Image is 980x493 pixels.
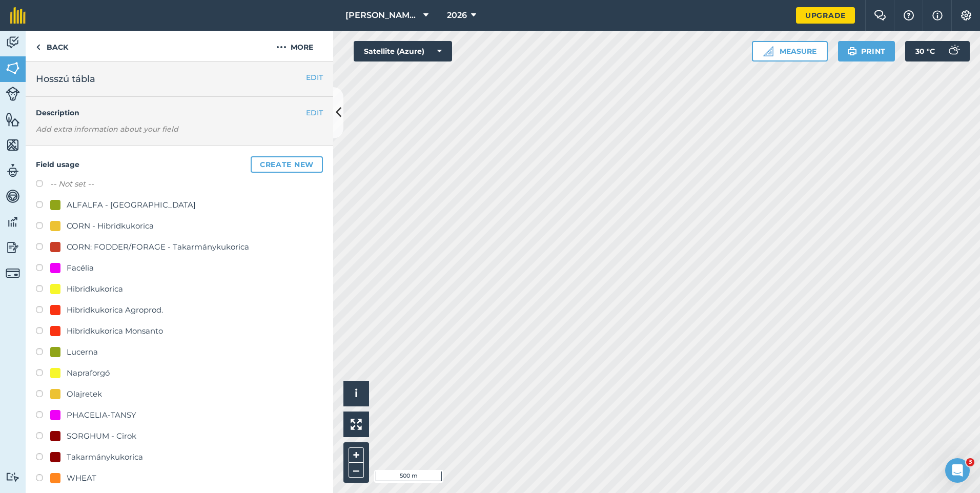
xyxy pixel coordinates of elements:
div: Napraforgó [67,367,110,379]
img: svg+xml;base64,PD94bWwgdmVyc2lvbj0iMS4wIiBlbmNvZGluZz0idXRmLTgiPz4KPCEtLSBHZW5lcmF0b3I6IEFkb2JlIE... [943,41,964,61]
div: Facélia [67,262,94,274]
button: Create new [251,156,323,173]
div: Lucerna [67,346,98,358]
img: Two speech bubbles overlapping with the left bubble in the forefront [874,10,886,20]
a: Upgrade [796,7,855,24]
img: svg+xml;base64,PHN2ZyB4bWxucz0iaHR0cDovL3d3dy53My5vcmcvMjAwMC9zdmciIHdpZHRoPSI1NiIgaGVpZ2h0PSI2MC... [6,112,20,127]
img: svg+xml;base64,PD94bWwgdmVyc2lvbj0iMS4wIiBlbmNvZGluZz0idXRmLTgiPz4KPCEtLSBHZW5lcmF0b3I6IEFkb2JlIE... [6,240,20,255]
img: svg+xml;base64,PHN2ZyB4bWxucz0iaHR0cDovL3d3dy53My5vcmcvMjAwMC9zdmciIHdpZHRoPSIxOSIgaGVpZ2h0PSIyNC... [847,45,857,57]
iframe: Intercom live chat [945,458,970,483]
span: 30 ° C [915,41,935,61]
img: svg+xml;base64,PHN2ZyB4bWxucz0iaHR0cDovL3d3dy53My5vcmcvMjAwMC9zdmciIHdpZHRoPSI5IiBoZWlnaHQ9IjI0Ii... [36,41,40,53]
img: svg+xml;base64,PD94bWwgdmVyc2lvbj0iMS4wIiBlbmNvZGluZz0idXRmLTgiPz4KPCEtLSBHZW5lcmF0b3I6IEFkb2JlIE... [6,472,20,482]
img: svg+xml;base64,PD94bWwgdmVyc2lvbj0iMS4wIiBlbmNvZGluZz0idXRmLTgiPz4KPCEtLSBHZW5lcmF0b3I6IEFkb2JlIE... [6,189,20,204]
button: + [349,447,364,463]
div: Takarmánykukorica [67,451,143,463]
div: CORN: FODDER/FORAGE - Takarmánykukorica [67,241,249,253]
button: Measure [752,41,828,61]
a: Back [26,31,78,61]
img: svg+xml;base64,PD94bWwgdmVyc2lvbj0iMS4wIiBlbmNvZGluZz0idXRmLTgiPz4KPCEtLSBHZW5lcmF0b3I6IEFkb2JlIE... [6,87,20,101]
em: Add extra information about your field [36,125,178,134]
img: Four arrows, one pointing top left, one top right, one bottom right and the last bottom left [351,419,362,430]
label: -- Not set -- [50,178,94,190]
button: i [343,381,369,406]
img: svg+xml;base64,PD94bWwgdmVyc2lvbj0iMS4wIiBlbmNvZGluZz0idXRmLTgiPz4KPCEtLSBHZW5lcmF0b3I6IEFkb2JlIE... [6,163,20,178]
span: Hosszú tábla [36,72,95,86]
img: svg+xml;base64,PD94bWwgdmVyc2lvbj0iMS4wIiBlbmNvZGluZz0idXRmLTgiPz4KPCEtLSBHZW5lcmF0b3I6IEFkb2JlIE... [6,35,20,50]
div: Olajretek [67,388,102,400]
button: EDIT [306,107,323,118]
img: svg+xml;base64,PD94bWwgdmVyc2lvbj0iMS4wIiBlbmNvZGluZz0idXRmLTgiPz4KPCEtLSBHZW5lcmF0b3I6IEFkb2JlIE... [6,266,20,280]
button: Print [838,41,895,61]
span: 2026 [447,9,467,22]
button: EDIT [306,72,323,83]
img: A cog icon [960,10,972,20]
div: Hibridkukorica [67,283,123,295]
div: CORN - Hibridkukorica [67,220,154,232]
img: svg+xml;base64,PHN2ZyB4bWxucz0iaHR0cDovL3d3dy53My5vcmcvMjAwMC9zdmciIHdpZHRoPSI1NiIgaGVpZ2h0PSI2MC... [6,137,20,153]
button: Satellite (Azure) [354,41,452,61]
button: 30 °C [905,41,970,61]
button: More [256,31,333,61]
img: svg+xml;base64,PHN2ZyB4bWxucz0iaHR0cDovL3d3dy53My5vcmcvMjAwMC9zdmciIHdpZHRoPSIxNyIgaGVpZ2h0PSIxNy... [932,9,943,22]
img: Ruler icon [763,46,773,56]
span: i [355,387,358,400]
div: Hibridkukorica Monsanto [67,325,163,337]
span: [PERSON_NAME] [PERSON_NAME] Kft. [345,9,419,22]
img: svg+xml;base64,PHN2ZyB4bWxucz0iaHR0cDovL3d3dy53My5vcmcvMjAwMC9zdmciIHdpZHRoPSI1NiIgaGVpZ2h0PSI2MC... [6,60,20,76]
div: Hibridkukorica Agroprod. [67,304,163,316]
h4: Field usage [36,156,323,173]
img: svg+xml;base64,PHN2ZyB4bWxucz0iaHR0cDovL3d3dy53My5vcmcvMjAwMC9zdmciIHdpZHRoPSIyMCIgaGVpZ2h0PSIyNC... [276,41,287,53]
button: – [349,463,364,478]
div: WHEAT [67,472,96,484]
h4: Description [36,107,323,118]
img: fieldmargin Logo [10,7,26,24]
img: svg+xml;base64,PD94bWwgdmVyc2lvbj0iMS4wIiBlbmNvZGluZz0idXRmLTgiPz4KPCEtLSBHZW5lcmF0b3I6IEFkb2JlIE... [6,214,20,230]
div: PHACELIA-TANSY [67,409,136,421]
img: A question mark icon [903,10,915,20]
div: ALFALFA - [GEOGRAPHIC_DATA] [67,199,196,211]
span: 3 [966,458,974,466]
div: SORGHUM - Cirok [67,430,136,442]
